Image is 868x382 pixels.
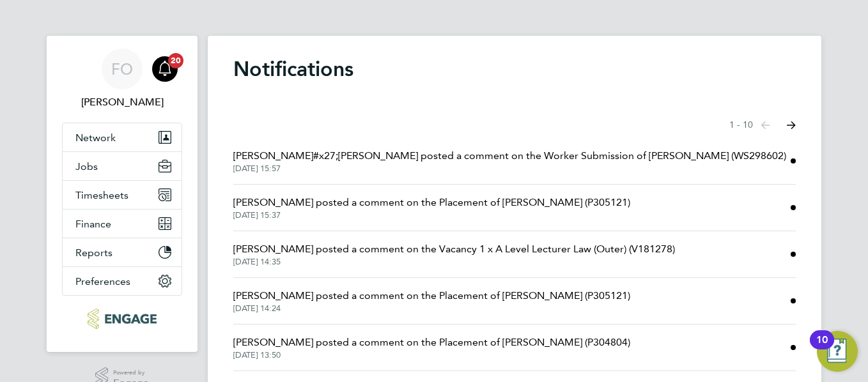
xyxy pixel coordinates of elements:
span: Jobs [75,160,98,172]
span: Timesheets [75,189,128,201]
a: [PERSON_NAME] posted a comment on the Vacancy 1 x A Level Lecturer Law (Outer) (V181278)[DATE] 14:35 [233,241,675,267]
span: [PERSON_NAME] posted a comment on the Placement of [PERSON_NAME] (P304804) [233,335,630,350]
a: 20 [152,49,178,89]
span: [DATE] 14:35 [233,257,675,267]
span: [PERSON_NAME] posted a comment on the Placement of [PERSON_NAME] (P305121) [233,195,630,210]
span: 20 [168,53,183,68]
span: [DATE] 15:57 [233,164,786,174]
span: [PERSON_NAME] posted a comment on the Vacancy 1 x A Level Lecturer Law (Outer) (V181278) [233,241,675,257]
a: [PERSON_NAME]#x27;[PERSON_NAME] posted a comment on the Worker Submission of [PERSON_NAME] (WS298... [233,148,786,174]
span: Powered by [113,367,149,378]
span: Network [75,132,116,144]
a: [PERSON_NAME] posted a comment on the Placement of [PERSON_NAME] (P305121)[DATE] 15:37 [233,195,630,220]
span: Preferences [75,275,130,287]
a: FO[PERSON_NAME] [62,49,182,110]
a: [PERSON_NAME] posted a comment on the Placement of [PERSON_NAME] (P304804)[DATE] 13:50 [233,335,630,360]
button: Timesheets [63,181,182,209]
button: Preferences [63,267,182,295]
div: 10 [816,340,828,356]
span: Finance [75,218,111,230]
a: [PERSON_NAME] posted a comment on the Placement of [PERSON_NAME] (P305121)[DATE] 14:24 [233,288,630,314]
button: Jobs [63,152,182,180]
span: FO [111,61,133,77]
span: Reports [75,247,112,259]
span: 1 - 10 [729,119,753,132]
button: Network [63,123,182,151]
nav: Main navigation [47,36,198,352]
button: Reports [63,238,182,266]
button: Finance [63,210,182,238]
nav: Select page of notifications list [729,112,796,138]
span: [DATE] 15:37 [233,210,630,220]
a: Go to home page [62,309,182,329]
span: [DATE] 14:24 [233,303,630,314]
h1: Notifications [233,56,796,82]
button: Open Resource Center, 10 new notifications [817,331,858,372]
img: ncclondon-logo-retina.png [88,309,156,329]
span: [DATE] 13:50 [233,350,630,360]
span: Francesca O'Riordan [62,95,182,110]
span: [PERSON_NAME] posted a comment on the Placement of [PERSON_NAME] (P305121) [233,288,630,303]
span: [PERSON_NAME]#x27;[PERSON_NAME] posted a comment on the Worker Submission of [PERSON_NAME] (WS298... [233,148,786,164]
